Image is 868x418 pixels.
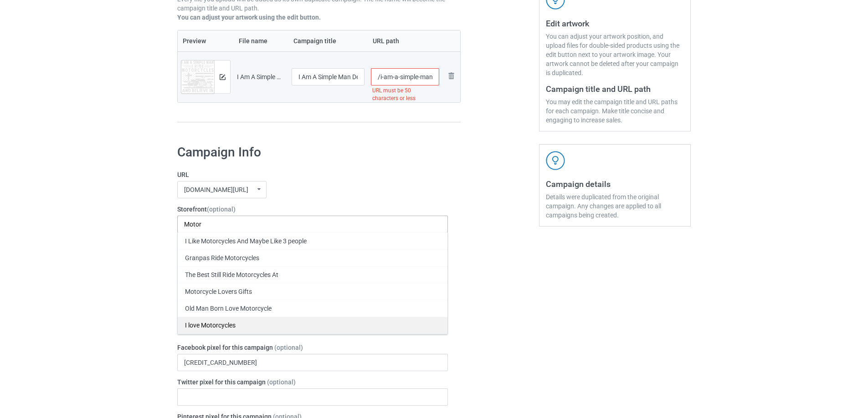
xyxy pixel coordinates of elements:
[546,97,684,125] div: You may edit the campaign title and URL paths for each campaign. Make title concise and engaging ...
[546,179,684,189] h3: Campaign details
[546,84,684,94] h3: Campaign title and URL path
[220,74,226,80] img: svg+xml;base64,PD94bWwgdmVyc2lvbj0iMS4wIiBlbmNvZGluZz0iVVRGLTgiPz4KPHN2ZyB3aWR0aD0iMTRweCIgaGVpZ2...
[546,32,684,77] div: You can adjust your artwork position, and upload files for double-sided products using the edit b...
[177,14,321,21] b: You can adjust your artwork using the edit button.
[178,266,447,283] div: The Best Still Ride Motorcycles At
[177,205,448,214] label: Storefront
[178,300,447,317] div: Old Man Born Love Motorcycle
[274,344,303,351] span: (optional)
[546,151,565,170] img: svg+xml;base64,PD94bWwgdmVyc2lvbj0iMS4wIiBlbmNvZGluZz0iVVRGLTgiPz4KPHN2ZyB3aWR0aD0iNDJweCIgaGVpZ2...
[177,144,448,161] h1: Campaign Info
[288,30,368,51] th: Campaign title
[446,71,457,81] img: svg+xml;base64,PD94bWwgdmVyc2lvbj0iMS4wIiBlbmNvZGluZz0iVVRGLTgiPz4KPHN2ZyB3aWR0aD0iMjhweCIgaGVpZ2...
[267,378,296,386] span: (optional)
[237,72,285,81] div: I Am A Simple Man Denim Jacket I Like Motorcycles And Believe In [DEMOGRAPHIC_DATA] Jacket For Me...
[184,186,248,193] div: [DOMAIN_NAME][URL]
[546,18,684,29] h3: Edit artwork
[177,378,448,387] label: Twitter pixel for this campaign
[178,30,234,51] th: Preview
[177,170,448,179] label: URL
[178,333,447,350] div: Never underestimate an old man with a Motorcycle
[207,206,236,213] span: (optional)
[546,192,684,220] div: Details were duplicated from the original campaign. Any changes are applied to all campaigns bein...
[178,317,447,333] div: I love Motorcycles
[371,86,440,104] div: URL must be 50 characters or less
[178,249,447,266] div: Granpas Ride Motorcycles
[178,283,447,300] div: Motorcycle Lovers Gifts
[368,30,443,51] th: URL path
[178,232,447,249] div: I Like Motorcycles And Maybe Like 3 people
[234,30,288,51] th: File name
[177,343,448,352] label: Facebook pixel for this campaign
[181,60,214,100] img: original.png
